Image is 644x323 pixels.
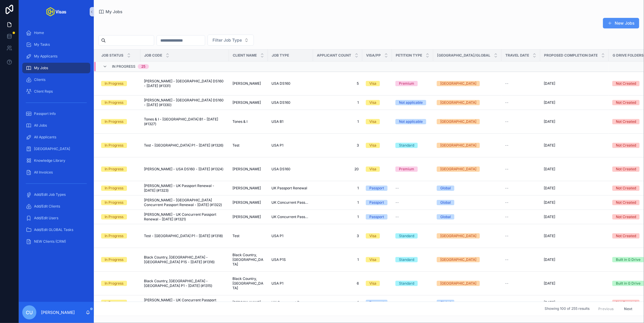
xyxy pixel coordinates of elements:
span: [GEOGRAPHIC_DATA] [34,147,70,151]
a: -- [395,200,430,205]
div: Visa [369,119,376,124]
a: [DATE] [544,234,605,238]
a: [GEOGRAPHIC_DATA] [437,143,498,148]
span: [DATE] [544,186,555,191]
a: Passport [366,200,388,205]
div: Passport [369,300,384,305]
div: Not Created [616,300,636,305]
a: [PERSON_NAME] [232,215,264,219]
button: Select Button [208,35,254,46]
a: Passport [366,300,388,305]
a: Black Country, [GEOGRAPHIC_DATA] [232,253,264,267]
div: [GEOGRAPHIC_DATA] [440,143,476,148]
a: [GEOGRAPHIC_DATA] [437,281,498,286]
span: -- [505,167,509,171]
a: Visa [366,281,388,286]
span: -- [505,281,509,286]
span: USA B1 [271,119,283,124]
div: Passport [369,214,384,220]
div: Not Created [616,200,636,205]
a: [GEOGRAPHIC_DATA] [437,100,498,105]
a: 1 [317,100,359,105]
div: Visa [369,143,376,148]
span: 1 [317,186,359,191]
span: [PERSON_NAME] [232,215,261,219]
div: Premium [399,166,414,172]
span: [PERSON_NAME] [232,300,261,305]
a: -- [505,234,537,238]
a: Global [437,300,498,305]
a: -- [505,281,537,286]
div: Visa [369,233,376,239]
a: Global [437,186,498,191]
span: Black Country, [GEOGRAPHIC_DATA] - [GEOGRAPHIC_DATA] P1S - [DATE] (#1316) [144,255,225,264]
span: UK Concurrent Passport Renewal [271,200,310,205]
div: Visa [369,281,376,286]
a: -- [395,215,430,219]
a: In Progress [101,257,137,262]
a: -- [505,81,537,86]
span: Tones & I [232,119,247,124]
a: [DATE] [544,119,605,124]
div: [GEOGRAPHIC_DATA] [440,119,476,124]
span: Test [232,143,239,148]
div: Not Created [616,233,636,239]
a: -- [505,257,537,262]
a: 1 [317,257,359,262]
a: UK Concurrent Passport Renewal [271,215,310,219]
span: [DATE] [544,167,555,171]
span: Add/Edit Job Types [34,192,66,197]
a: All Applicants [22,132,90,142]
a: 5 [317,81,359,86]
div: Passport [369,200,384,205]
div: Visa [369,166,376,172]
span: [PERSON_NAME] - [GEOGRAPHIC_DATA] DS160 - [DATE] (#1331) [144,79,225,88]
span: In Progress [112,64,135,69]
div: Not Created [616,214,636,220]
span: My Tasks [34,42,50,47]
div: Built in G Drive [616,257,640,262]
div: Not Created [616,81,636,86]
div: Global [440,200,451,205]
a: -- [505,143,537,148]
a: Visa [366,257,388,262]
a: USA DS160 [271,100,310,105]
a: [GEOGRAPHIC_DATA] [437,166,498,172]
a: Knowledge Library [22,155,90,166]
span: [DATE] [544,143,555,148]
a: [GEOGRAPHIC_DATA] [437,119,498,124]
a: -- [505,200,537,205]
div: [GEOGRAPHIC_DATA] [440,233,476,239]
a: [PERSON_NAME] [232,200,264,205]
a: Global [437,200,498,205]
div: Not applicable [399,119,423,124]
a: Passport Info [22,108,90,119]
a: UK Concurrent Passport Renewal [271,300,310,305]
span: -- [395,186,399,191]
a: 3 [317,234,359,238]
div: Premium [399,81,414,86]
div: Visa [369,100,376,105]
div: Standard [399,233,414,239]
span: -- [505,81,509,86]
span: -- [505,119,509,124]
a: Home [22,28,90,38]
a: [PERSON_NAME] - USA DS160 - [DATE] (#1324) [144,167,225,171]
span: [DATE] [544,215,555,219]
a: [GEOGRAPHIC_DATA] [22,144,90,154]
a: [PERSON_NAME] - [GEOGRAPHIC_DATA] DS160 - [DATE] (#1330) [144,98,225,107]
a: 20 [317,167,359,171]
span: Knowledge Library [34,158,65,163]
span: My Jobs [106,9,123,15]
span: 6 [317,281,359,286]
span: Home [34,30,44,35]
a: Premium [395,166,430,172]
a: My Jobs [22,63,90,73]
a: In Progress [101,281,137,286]
a: Add/Edit Clients [22,201,90,212]
div: In Progress [105,233,123,239]
a: -- [395,186,430,191]
div: Not applicable [399,100,423,105]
